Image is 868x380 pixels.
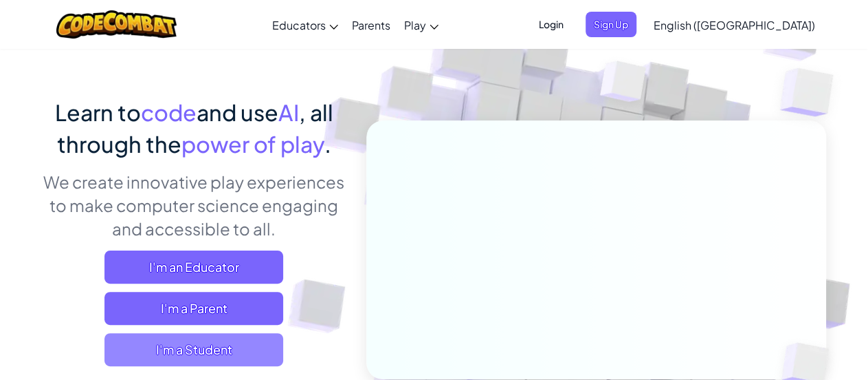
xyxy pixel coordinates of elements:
[181,130,324,158] span: power of play
[531,12,572,37] button: Login
[345,6,397,43] a: Parents
[397,6,445,43] a: Play
[56,10,177,39] img: CodeCombat logo
[278,98,299,126] span: AI
[324,130,331,158] span: .
[654,18,815,32] span: English ([GEOGRAPHIC_DATA])
[586,12,636,37] button: Sign Up
[104,251,283,284] a: I'm an Educator
[574,34,673,136] img: Overlap cubes
[265,6,345,43] a: Educators
[197,98,278,126] span: and use
[141,98,197,126] span: code
[104,292,283,325] a: I'm a Parent
[104,333,283,366] button: I'm a Student
[43,170,346,240] p: We create innovative play experiences to make computer science engaging and accessible to all.
[647,6,822,43] a: English ([GEOGRAPHIC_DATA])
[272,18,326,32] span: Educators
[404,18,426,32] span: Play
[55,98,141,126] span: Learn to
